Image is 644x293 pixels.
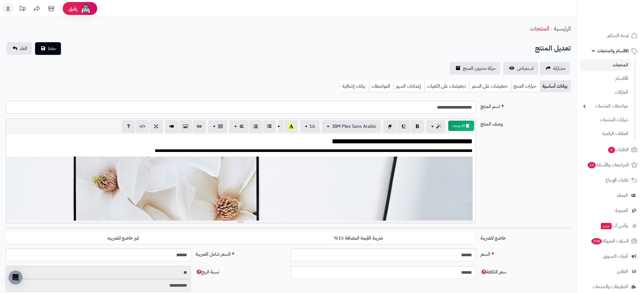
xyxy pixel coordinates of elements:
span: نسبة الربح [195,269,219,275]
a: طلبات الإرجاع [580,173,641,187]
a: المراجعات والأسئلة16 [580,158,641,172]
a: تحديثات المنصة [15,3,30,16]
span: الأقسام والمنتجات [597,47,629,55]
span: الطلبات [607,146,629,154]
span: حركة مخزون المنتج [463,65,496,72]
a: أدوات التسويق [580,249,641,263]
span: 16 [588,162,596,168]
span: العملاء [617,191,628,199]
label: غير خاضع للضريبه [6,232,241,244]
a: المنتجات [580,59,631,71]
a: المدونة [580,204,641,217]
label: السعر شامل الضريبة [193,248,288,258]
a: الغاء [7,42,32,55]
label: السعر [478,248,573,258]
span: رفيق [68,5,78,12]
span: أدوات التسويق [603,252,628,260]
span: المدونة [615,207,628,215]
span: 6 [608,146,615,153]
a: تخفيضات على السعر [469,80,511,92]
a: استعراض [503,62,538,75]
span: لوحة التحكم [607,32,629,40]
span: 398 [591,238,602,244]
a: العملاء [580,188,641,202]
span: طلبات الإرجاع [605,176,629,184]
a: خيارات المنتج [511,80,540,92]
img: ai-face.png [80,3,91,14]
img: logo-2.png [605,4,639,16]
h2: تعديل المنتج [535,43,571,54]
span: سعر التكلفة [480,269,506,275]
a: لوحة التحكم [580,29,641,43]
span: الغاء [20,45,27,52]
a: حركة مخزون المنتج [450,62,500,75]
label: ضريبة القيمة المضافة 15% [241,232,476,244]
a: مواصفات المنتجات [580,100,631,112]
label: اسم المنتج [478,101,573,110]
span: حفظ [48,45,56,52]
span: السلات المتروكة [591,237,629,245]
a: مشاركه [540,62,570,75]
span: المراجعات والأسئلة [587,161,629,169]
a: بيانات أساسية [540,80,571,92]
a: المنتجات [530,24,549,33]
a: الرئيسية [554,24,571,33]
a: المواصفات [369,80,394,92]
a: الماركات [580,86,631,99]
span: استعراض [517,65,534,72]
a: وآتس آبجديد [580,219,641,233]
span: جديد [601,223,612,229]
a: الملفات الرقمية [580,128,631,140]
button: حفظ [35,42,61,55]
label: خاضع للضريبة [478,232,573,242]
a: تخفيضات على الكميات [424,80,469,92]
a: الطلبات6 [580,143,641,157]
button: 📝 AI وصف [448,121,474,131]
a: السلات المتروكة398 [580,234,641,248]
label: وصف المنتج [478,118,573,128]
span: التقارير [617,267,628,275]
a: إعدادات السيو [394,80,424,92]
span: 16 [309,123,315,130]
span: التطبيقات والخدمات [593,283,628,291]
button: 16 [300,120,320,133]
a: التقارير [580,265,641,278]
button: IBM Plex Sans Arabic [322,120,381,133]
a: الأقسام [580,72,631,85]
span: وآتس آب [600,222,628,230]
span: مشاركه [553,65,565,72]
a: بيانات إضافية [340,80,369,92]
div: Open Intercom Messenger [9,271,22,284]
span: IBM Plex Sans Arabic [332,123,376,130]
a: خيارات المنتجات [580,114,631,126]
